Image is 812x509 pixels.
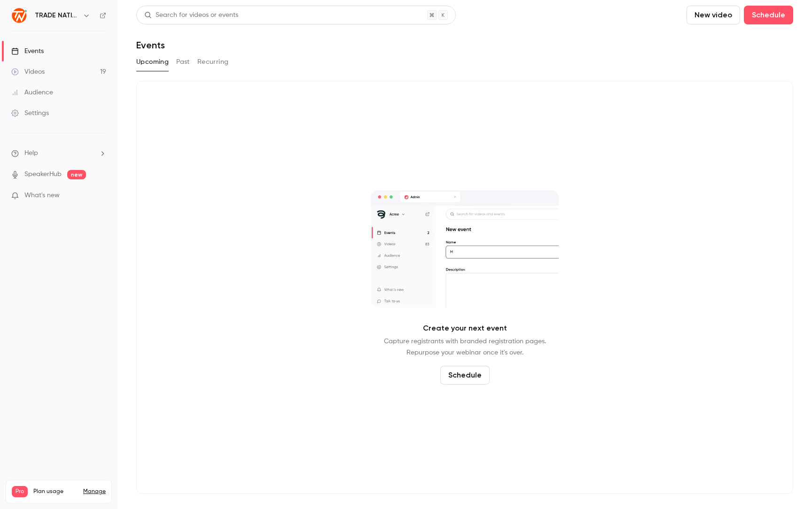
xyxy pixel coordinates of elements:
[95,192,106,200] iframe: Noticeable Trigger
[12,8,27,23] img: TRADE NATION
[83,488,106,495] a: Manage
[24,148,38,158] span: Help
[197,54,229,69] button: Recurring
[24,170,62,179] a: SpeakerHub
[11,108,49,118] div: Settings
[136,54,169,69] button: Upcoming
[687,6,740,24] button: New video
[744,6,793,24] button: Schedule
[67,170,86,179] span: new
[423,323,507,334] p: Create your next event
[12,486,28,497] span: Pro
[35,11,79,20] h6: TRADE NATION
[11,88,53,97] div: Audience
[11,148,106,158] li: help-dropdown-opener
[11,67,45,77] div: Videos
[24,191,60,201] span: What's new
[144,10,238,20] div: Search for videos or events
[176,54,190,69] button: Past
[33,488,78,495] span: Plan usage
[384,336,546,358] p: Capture registrants with branded registration pages. Repurpose your webinar once it's over.
[136,39,165,51] h1: Events
[11,46,44,56] div: Events
[440,366,490,385] button: Schedule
